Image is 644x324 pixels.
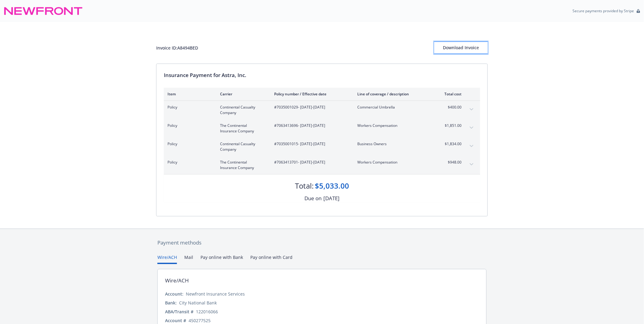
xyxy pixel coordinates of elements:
[434,42,488,53] div: Download Invoice
[167,123,210,128] span: Policy
[165,291,183,297] div: Account:
[157,239,487,247] div: Payment methods
[220,123,264,134] span: The Continental Insurance Company
[357,160,429,165] span: Workers Compensation
[573,8,634,13] p: Secure payments provided by Stripe
[274,91,348,97] div: Policy number / Effective date
[315,181,349,191] div: $5,033.00
[467,160,477,169] button: expand content
[250,254,293,264] button: Pay online with Card
[164,119,480,138] div: PolicyThe Continental Insurance Company#7063413696- [DATE]-[DATE]Workers Compensation$1,851.00exp...
[179,300,217,306] div: City National Bank
[167,91,210,97] div: Item
[220,160,264,171] span: The Continental Insurance Company
[165,300,177,306] div: Bank:
[220,141,264,152] span: Continental Casualty Company
[357,105,429,110] span: Commercial Umbrella
[357,91,429,97] div: Line of coverage / description
[304,194,322,202] div: Due on
[164,71,480,79] div: Insurance Payment for Astra, Inc.
[357,123,429,128] span: Workers Compensation
[167,141,210,147] span: Policy
[274,123,348,128] span: #7063413696 - [DATE]-[DATE]
[467,141,477,151] button: expand content
[220,105,264,116] span: Continental Casualty Company
[274,160,348,165] span: #7063413701 - [DATE]-[DATE]
[164,156,480,174] div: PolicyThe Continental Insurance Company#7063413701- [DATE]-[DATE]Workers Compensation$948.00expan...
[165,308,193,315] div: ABA/Transit #
[165,317,186,324] div: Account #
[323,194,340,202] div: [DATE]
[156,45,198,51] div: Invoice ID: A8494BED
[439,160,462,165] span: $948.00
[189,317,211,324] div: 450277525
[157,254,177,264] button: Wire/ACH
[274,141,348,147] span: #7035001015 - [DATE]-[DATE]
[184,254,193,264] button: Mail
[167,105,210,110] span: Policy
[220,91,264,97] div: Carrier
[164,138,480,156] div: PolicyContinental Casualty Company#7035001015- [DATE]-[DATE]Business Owners$1,834.00expand content
[467,123,477,133] button: expand content
[439,91,462,97] div: Total cost
[439,105,462,110] span: $400.00
[357,141,429,147] span: Business Owners
[164,101,480,119] div: PolicyContinental Casualty Company#7035001029- [DATE]-[DATE]Commercial Umbrella$400.00expand content
[196,308,218,315] div: 122016066
[439,123,462,128] span: $1,851.00
[434,42,488,54] button: Download Invoice
[467,105,477,114] button: expand content
[186,291,245,297] div: Newfront Insurance Services
[295,181,314,191] div: Total:
[165,277,189,285] div: Wire/ACH
[439,141,462,147] span: $1,834.00
[167,160,210,165] span: Policy
[274,105,348,110] span: #7035001029 - [DATE]-[DATE]
[201,254,243,264] button: Pay online with Bank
